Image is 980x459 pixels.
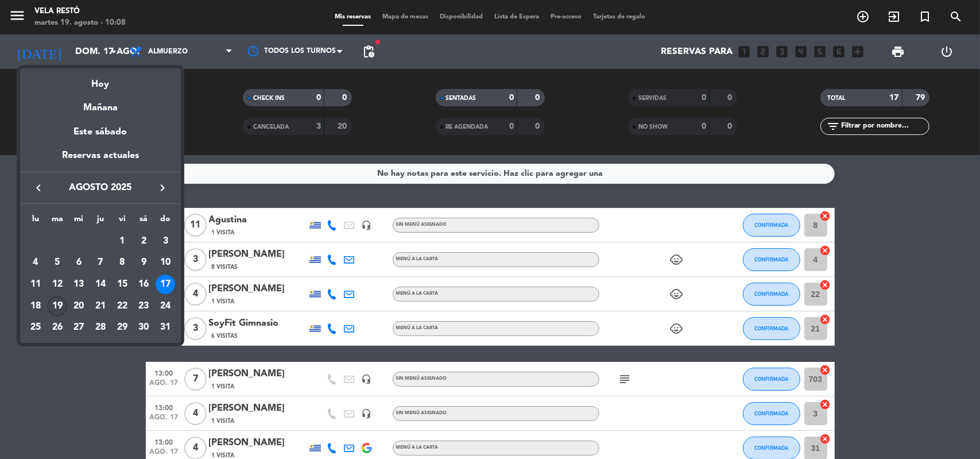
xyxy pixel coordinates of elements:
[113,253,132,272] div: 8
[68,317,90,338] td: 27 de agosto de 2025
[90,317,111,338] td: 28 de agosto de 2025
[20,92,181,115] div: Mañana
[133,295,155,317] td: 23 de agosto de 2025
[113,296,132,316] div: 22
[47,273,68,295] td: 12 de agosto de 2025
[111,273,133,295] td: 15 de agosto de 2025
[90,213,111,230] th: jueves
[134,296,153,316] div: 23
[47,317,68,338] td: 26 de agosto de 2025
[25,230,111,252] td: AGO.
[134,232,153,251] div: 2
[111,230,133,252] td: 1 de agosto de 2025
[26,296,45,316] div: 18
[154,317,176,338] td: 31 de agosto de 2025
[91,253,110,272] div: 7
[47,252,68,273] td: 5 de agosto de 2025
[133,317,155,338] td: 30 de agosto de 2025
[154,295,176,317] td: 24 de agosto de 2025
[152,180,173,195] button: keyboard_arrow_right
[47,213,68,230] th: martes
[69,253,88,272] div: 6
[49,180,152,195] span: agosto 2025
[156,253,175,272] div: 10
[25,295,47,317] td: 18 de agosto de 2025
[154,230,176,252] td: 3 de agosto de 2025
[25,273,47,295] td: 11 de agosto de 2025
[90,295,111,317] td: 21 de agosto de 2025
[133,273,155,295] td: 16 de agosto de 2025
[47,295,68,317] td: 19 de agosto de 2025
[28,180,49,195] button: keyboard_arrow_left
[26,275,45,294] div: 11
[156,318,175,337] div: 31
[156,275,175,294] div: 17
[113,318,132,337] div: 29
[20,68,181,92] div: Hoy
[111,317,133,338] td: 29 de agosto de 2025
[68,273,90,295] td: 13 de agosto de 2025
[48,253,67,272] div: 5
[134,253,153,272] div: 9
[154,213,176,230] th: domingo
[26,253,45,272] div: 4
[133,213,155,230] th: sábado
[48,296,67,316] div: 19
[134,275,153,294] div: 16
[32,181,45,195] i: keyboard_arrow_left
[134,318,153,337] div: 30
[20,116,181,148] div: Este sábado
[111,295,133,317] td: 22 de agosto de 2025
[90,273,111,295] td: 14 de agosto de 2025
[91,296,110,316] div: 21
[113,232,132,251] div: 1
[68,295,90,317] td: 20 de agosto de 2025
[25,317,47,338] td: 25 de agosto de 2025
[48,275,67,294] div: 12
[154,273,176,295] td: 17 de agosto de 2025
[90,252,111,273] td: 7 de agosto de 2025
[156,181,169,195] i: keyboard_arrow_right
[68,213,90,230] th: miércoles
[26,318,45,337] div: 25
[156,296,175,316] div: 24
[69,318,88,337] div: 27
[69,275,88,294] div: 13
[20,148,181,172] div: Reservas actuales
[156,232,175,251] div: 3
[113,275,132,294] div: 15
[68,252,90,273] td: 6 de agosto de 2025
[25,213,47,230] th: lunes
[91,275,110,294] div: 14
[91,318,110,337] div: 28
[69,296,88,316] div: 20
[133,252,155,273] td: 9 de agosto de 2025
[111,213,133,230] th: viernes
[154,252,176,273] td: 10 de agosto de 2025
[25,252,47,273] td: 4 de agosto de 2025
[133,230,155,252] td: 2 de agosto de 2025
[111,252,133,273] td: 8 de agosto de 2025
[48,318,67,337] div: 26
